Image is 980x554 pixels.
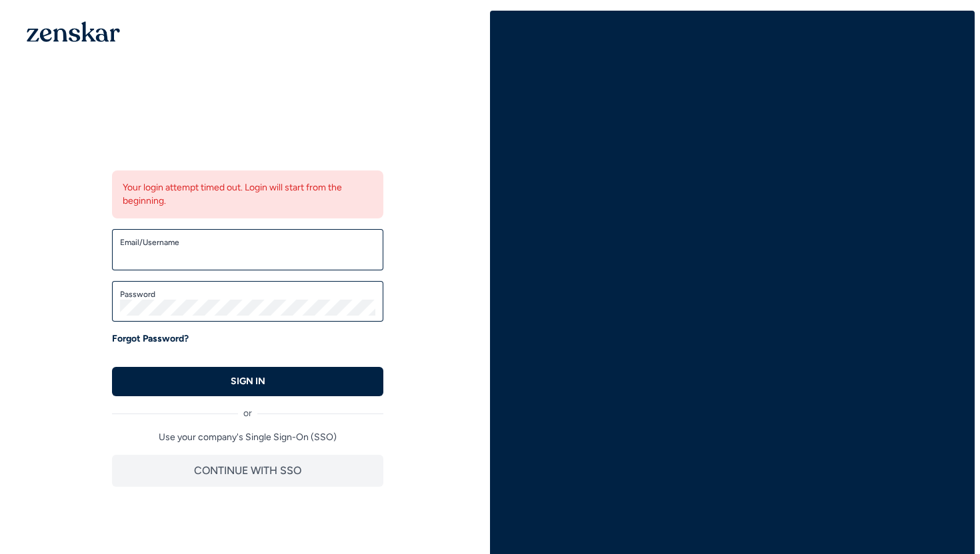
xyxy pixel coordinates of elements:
[112,170,383,218] div: Your login attempt timed out. Login will start from the beginning.
[112,455,383,487] button: CONTINUE WITH SSO
[112,332,189,346] a: Forgot Password?
[112,367,383,396] button: SIGN IN
[112,396,383,420] div: or
[120,289,375,300] label: Password
[112,431,383,444] p: Use your company's Single Sign-On (SSO)
[27,21,120,42] img: 1OGAJ2xQqyY4LXKgY66KYq0eOWRCkrZdAb3gUhuVAqdWPZE9SRJmCz+oDMSn4zDLXe31Ii730ItAGKgCKgCCgCikA4Av8PJUP...
[231,375,265,388] p: SIGN IN
[120,237,375,248] label: Email/Username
